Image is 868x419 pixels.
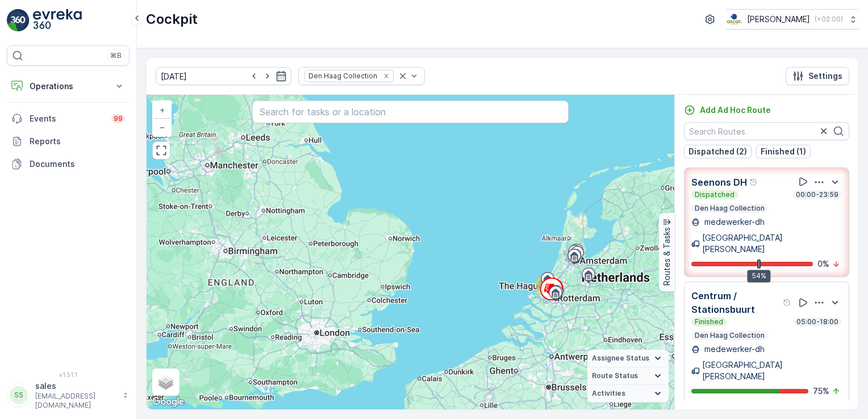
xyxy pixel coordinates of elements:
p: sales [35,380,117,392]
div: SS [10,386,28,404]
input: Search Routes [684,122,849,140]
p: [GEOGRAPHIC_DATA][PERSON_NAME] [702,232,842,255]
a: Reports [7,130,130,153]
p: Finished (1) [761,146,806,157]
p: Add Ad Hoc Route [700,104,771,116]
p: Den Haag Collection [694,331,766,340]
p: medewerker-dh [702,216,765,228]
span: v 1.51.1 [7,371,130,378]
p: ⌘B [110,51,122,60]
input: Search for tasks or a location [252,100,569,123]
div: 33 [536,274,558,297]
img: Google [149,395,187,409]
p: Events [30,113,105,124]
img: logo [7,9,30,32]
div: Den Haag Collection [305,70,379,81]
span: − [160,122,165,132]
p: [PERSON_NAME] [747,14,810,25]
div: Help Tooltip Icon [783,298,792,307]
summary: Activities [587,385,669,403]
div: Remove Den Haag Collection [380,72,393,81]
p: medewerker-dh [702,343,765,355]
a: Zoom Out [153,119,170,136]
button: SSsales[EMAIL_ADDRESS][DOMAIN_NAME] [7,380,130,410]
p: Finished [694,317,724,326]
p: Dispatched [694,190,736,199]
span: Assignee Status [592,354,649,363]
a: Zoom In [153,102,170,119]
img: logo_light-DOdMpM7g.png [33,9,82,32]
p: Operations [30,81,107,92]
a: Open this area in Google Maps (opens a new window) [149,395,187,409]
p: [GEOGRAPHIC_DATA][PERSON_NAME] [702,359,842,382]
p: Documents [30,158,125,170]
p: Centrum / Stationsbuurt [691,289,781,316]
a: Layers [153,370,178,395]
p: ( +02:00 ) [815,15,843,24]
button: Settings [786,67,849,85]
span: Route Status [592,371,638,380]
p: [EMAIL_ADDRESS][DOMAIN_NAME] [35,392,117,410]
p: 0 % [817,258,829,270]
p: 05:00-18:00 [795,317,840,326]
p: Seenons DH [691,175,747,189]
button: Operations [7,75,130,98]
p: Routes & Tasks [661,228,673,286]
div: Help Tooltip Icon [749,178,758,187]
p: 99 [114,114,123,123]
input: dd/mm/yyyy [156,67,291,85]
p: 00:00-23:59 [795,190,840,199]
button: Dispatched (2) [684,145,752,158]
img: basis-logo_rgb2x.png [726,13,742,26]
span: Activities [592,389,625,398]
summary: Assignee Status [587,350,669,367]
a: Add Ad Hoc Route [684,104,771,116]
div: 54% [748,270,771,282]
p: Settings [808,70,842,82]
button: Finished (1) [756,145,811,158]
p: 75 % [813,386,829,397]
p: Dispatched (2) [688,146,747,157]
p: Reports [30,136,125,147]
summary: Route Status [587,367,669,385]
a: Events99 [7,107,130,130]
p: Den Haag Collection [694,204,766,213]
a: Documents [7,153,130,175]
button: [PERSON_NAME](+02:00) [726,9,859,30]
p: Cockpit [146,10,198,28]
span: + [160,105,165,115]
